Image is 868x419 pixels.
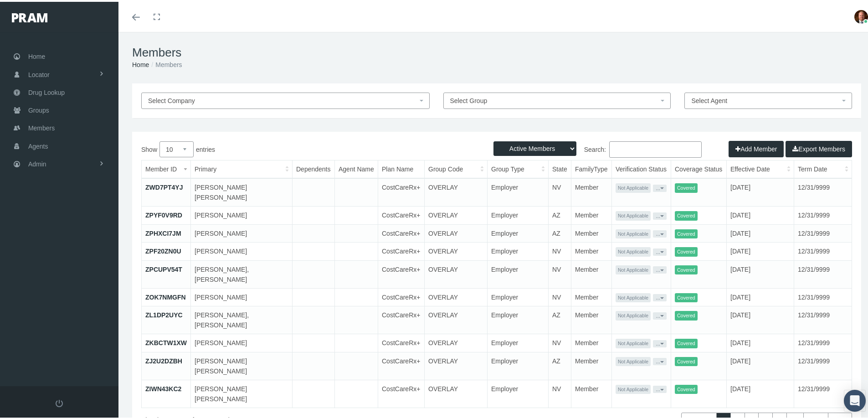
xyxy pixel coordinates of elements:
td: Member [571,332,612,351]
td: [DATE] [727,378,794,406]
button: Add Member [729,139,784,155]
span: Covered [675,291,698,301]
td: CostCareRx+ [378,176,425,205]
span: Covered [675,228,698,237]
td: Employer [488,305,549,332]
a: ZL1DP2UYC [145,310,183,317]
td: NV [549,332,571,351]
td: [DATE] [727,222,794,241]
span: Not Applicable [616,245,651,255]
td: [PERSON_NAME] [191,205,293,223]
td: CostCareRx+ [378,286,425,305]
td: CostCareRx+ [378,350,425,378]
span: Select Company [148,95,195,103]
input: Search: [609,140,702,156]
td: Employer [488,259,549,286]
td: Employer [488,286,549,305]
span: Not Applicable [616,355,651,365]
td: OVERLAY [425,205,488,223]
td: 12/31/9999 [794,205,852,223]
select: Showentries [159,140,194,155]
span: Admin [28,154,46,171]
td: 12/31/9999 [794,241,852,259]
h1: Members [132,44,861,58]
th: Agent Name [335,159,378,176]
td: [PERSON_NAME], [PERSON_NAME] [191,259,293,286]
td: [PERSON_NAME] [191,241,293,259]
span: Not Applicable [616,291,651,301]
span: Not Applicable [616,209,651,219]
td: CostCareRx+ [378,205,425,223]
button: ... [653,211,667,218]
td: [DATE] [727,332,794,351]
img: S_Profile_Picture_693.jpg [854,8,868,22]
td: 12/31/9999 [794,286,852,305]
img: PRAM_20_x_78.png [12,11,47,21]
span: Not Applicable [616,309,651,319]
td: AZ [549,305,571,332]
td: [DATE] [727,286,794,305]
span: Home [28,46,45,63]
button: Export Members [786,139,852,155]
th: Plan Name [378,159,425,176]
button: ... [653,310,667,318]
span: Covered [675,309,698,319]
th: Coverage Status [671,159,727,176]
button: ... [653,292,667,300]
td: Member [571,378,612,406]
td: [PERSON_NAME] [PERSON_NAME] [191,378,293,406]
th: Group Code: activate to sort column ascending [425,159,488,176]
td: Member [571,286,612,305]
th: State [549,159,571,176]
td: [DATE] [727,259,794,286]
th: Primary: activate to sort column ascending [191,159,293,176]
a: ZJ2U2DZBH [145,356,182,363]
td: [DATE] [727,350,794,378]
td: Employer [488,378,549,406]
button: ... [653,228,667,236]
span: Not Applicable [616,383,651,393]
span: Select Group [450,95,488,103]
li: Members [149,58,182,68]
td: OVERLAY [425,378,488,406]
td: Member [571,176,612,205]
td: AZ [549,350,571,378]
td: CostCareRx+ [378,378,425,406]
a: ZIWN43KC2 [145,383,181,391]
td: Member [571,222,612,241]
td: NV [549,241,571,259]
td: [DATE] [727,305,794,332]
td: Member [571,350,612,378]
span: Agents [28,136,48,153]
a: Home [132,59,149,67]
span: Not Applicable [616,181,651,191]
td: Employer [488,222,549,241]
th: Effective Date: activate to sort column ascending [727,159,794,176]
td: [PERSON_NAME] [PERSON_NAME] [191,176,293,205]
button: ... [653,338,667,346]
td: OVERLAY [425,241,488,259]
span: Groups [28,100,49,117]
a: ZWD7PT4YJ [145,182,183,189]
span: Covered [675,181,698,191]
td: OVERLAY [425,350,488,378]
td: OVERLAY [425,305,488,332]
td: [DATE] [727,176,794,205]
td: 12/31/9999 [794,259,852,286]
span: Members [28,118,55,135]
td: Member [571,259,612,286]
td: 12/31/9999 [794,378,852,406]
td: [PERSON_NAME] [191,332,293,351]
td: CostCareRx+ [378,259,425,286]
td: NV [549,378,571,406]
a: ZPHXCI7JM [145,228,181,235]
td: 12/31/9999 [794,305,852,332]
span: Covered [675,245,698,255]
td: Member [571,305,612,332]
td: AZ [549,222,571,241]
td: OVERLAY [425,176,488,205]
button: ... [653,183,667,190]
span: Not Applicable [616,264,651,273]
button: ... [653,247,667,254]
td: [PERSON_NAME] [191,222,293,241]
